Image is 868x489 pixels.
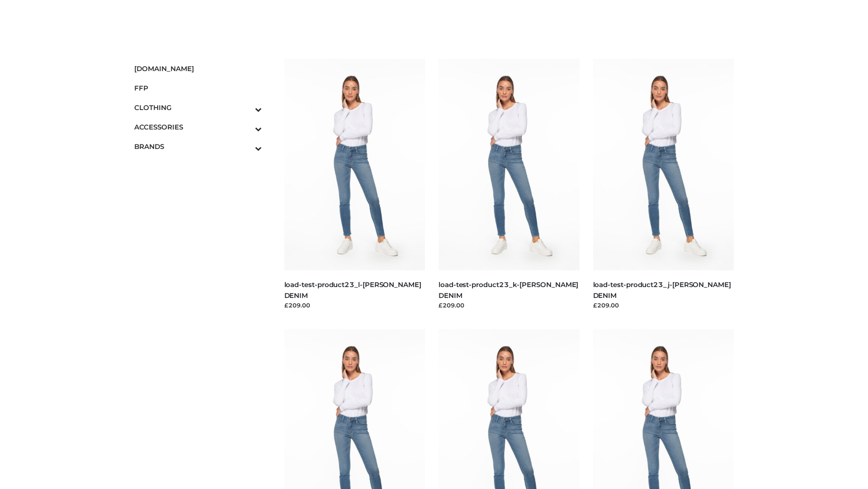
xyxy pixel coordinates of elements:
[593,280,731,299] a: load-test-product23_j-[PERSON_NAME] DENIM
[284,301,425,310] div: £209.00
[134,59,262,78] a: [DOMAIN_NAME]
[134,141,262,152] span: BRANDS
[230,117,262,137] button: Toggle Submenu
[230,137,262,156] button: Toggle Submenu
[284,280,421,299] a: load-test-product23_l-[PERSON_NAME] DENIM
[134,83,262,93] span: FFP
[134,78,262,98] a: FFP
[134,102,262,113] span: CLOTHING
[134,98,262,117] a: CLOTHINGToggle Submenu
[593,301,734,310] div: £209.00
[230,98,262,117] button: Toggle Submenu
[439,280,578,299] a: load-test-product23_k-[PERSON_NAME] DENIM
[134,122,262,132] span: ACCESSORIES
[134,63,262,74] span: [DOMAIN_NAME]
[134,137,262,156] a: BRANDSToggle Submenu
[134,117,262,137] a: ACCESSORIESToggle Submenu
[439,301,580,310] div: £209.00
